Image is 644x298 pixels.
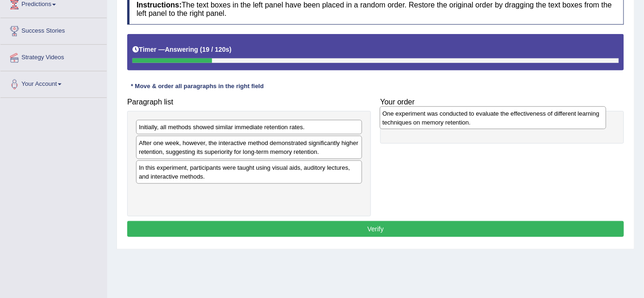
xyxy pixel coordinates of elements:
a: Strategy Videos [0,45,107,68]
div: After one week, however, the interactive method demonstrated significantly higher retention, sugg... [136,136,362,159]
b: 19 / 120s [202,46,229,53]
div: Initially, all methods showed similar immediate retention rates. [136,120,362,134]
b: Answering [165,46,199,53]
div: In this experiment, participants were taught using visual aids, auditory lectures, and interactiv... [136,160,362,184]
button: Verify [127,221,624,237]
a: Success Stories [0,18,107,42]
h4: Paragraph list [127,98,371,106]
b: ( [200,46,202,53]
h4: Your order [380,98,624,106]
div: * Move & order all paragraphs in the right field [127,82,267,91]
div: One experiment was conducted to evaluate the effectiveness of different learning techniques on me... [380,106,606,130]
h5: Timer — [132,46,232,53]
a: Your Account [0,71,107,95]
b: ) [229,46,232,53]
b: Instructions: [137,1,182,9]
